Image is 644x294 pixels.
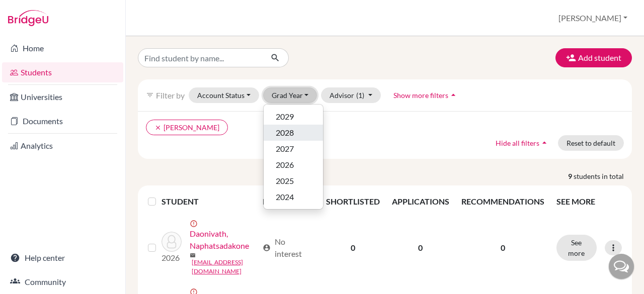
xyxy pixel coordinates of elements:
span: account_circle [263,244,271,252]
span: 2029 [276,111,294,123]
th: RECOMMENDATIONS [455,189,550,214]
i: clear [154,124,162,131]
button: Hide all filtersarrow_drop_up [487,135,558,151]
a: Home [2,38,123,58]
button: 2027 [264,141,323,157]
a: Analytics [2,136,123,156]
input: Find student by name... [138,48,263,67]
th: SEE MORE [550,189,628,214]
i: filter_list [146,91,154,99]
a: Help center [2,248,123,268]
button: Show more filtersarrow_drop_up [385,87,467,103]
span: 2026 [276,159,294,171]
p: 0 [461,242,544,254]
div: No interest [263,236,313,260]
span: mail [190,252,196,258]
span: (1) [356,91,364,100]
td: 0 [320,214,386,282]
span: 2027 [276,143,294,155]
p: 2026 [162,252,182,264]
img: Daonivath, Naphatsadakone [162,232,182,252]
a: Students [2,62,123,82]
th: SHORTLISTED [320,189,386,214]
button: Advisor(1) [321,87,381,103]
button: See more [556,235,597,261]
span: error_outline [190,220,200,228]
span: Hide all filters [496,139,539,147]
button: clear[PERSON_NAME] [146,120,228,135]
button: [PERSON_NAME] [554,9,632,28]
img: Bridge-U [8,10,48,26]
button: Add student [555,48,632,67]
th: STUDENT [162,189,257,214]
a: Universities [2,87,123,107]
button: Grad Year [263,87,317,103]
div: Grad Year [263,104,324,210]
th: APPLICATIONS [386,189,455,214]
a: Documents [2,111,123,131]
strong: 9 [568,171,574,181]
button: Account Status [189,87,259,103]
span: Help [23,7,43,16]
button: Reset to default [558,135,624,151]
span: 2024 [276,191,294,203]
button: 2025 [264,173,323,189]
button: 2028 [264,125,323,141]
button: 2029 [264,109,323,125]
span: Filter by [156,90,185,100]
span: students in total [574,171,632,181]
a: Community [2,272,123,292]
button: 2026 [264,157,323,173]
span: 2025 [276,175,294,187]
i: arrow_drop_up [448,90,458,100]
span: Show more filters [393,91,448,100]
button: 2024 [264,189,323,205]
span: 2028 [276,127,294,139]
a: [EMAIL_ADDRESS][DOMAIN_NAME] [192,258,258,276]
td: 0 [386,214,455,282]
a: Daonivath, Naphatsadakone [190,228,258,252]
th: PROFILE [257,189,319,214]
i: arrow_drop_up [539,138,549,148]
